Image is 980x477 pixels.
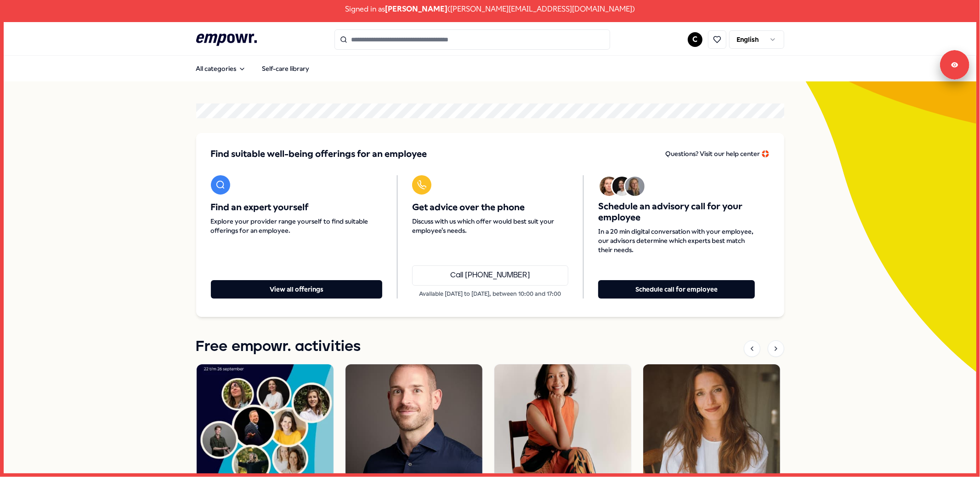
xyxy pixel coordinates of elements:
[211,217,382,235] span: Explore your provider range yourself to find suitable offerings for an employee.
[412,289,568,299] p: Available [DATE] to [DATE], between 10:00 and 17:00
[196,335,361,358] h1: Free empowr. activities
[211,280,382,299] button: View all offerings
[688,32,702,47] button: C
[598,280,754,299] button: Schedule call for employee
[211,202,382,213] span: Find an expert yourself
[255,59,317,78] a: Self-care library
[600,177,619,196] img: Avatar
[666,148,770,161] a: Questions? Visit our help center 🛟
[211,148,427,161] span: Find suitable well-being offerings for an employee
[189,59,317,78] nav: Main
[666,150,770,157] span: Questions? Visit our help center 🛟
[412,202,568,213] span: Get advice over the phone
[625,177,645,196] img: Avatar
[412,217,568,235] span: Discuss with us which offer would best suit your employee's needs.
[598,227,754,254] span: In a 20 min digital conversation with your employee, our advisors determine which experts best ma...
[598,201,754,223] span: Schedule an advisory call for your employee
[612,177,632,196] img: Avatar
[334,29,610,50] input: Search for products, categories or subcategories
[189,59,253,78] button: All categories
[385,3,448,15] span: [PERSON_NAME]
[412,265,568,286] a: Call [PHONE_NUMBER]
